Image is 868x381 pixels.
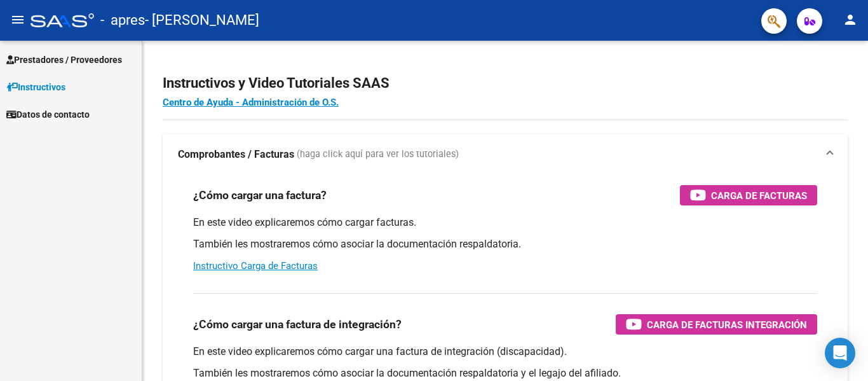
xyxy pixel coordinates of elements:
h2: Instructivos y Video Tutoriales SAAS [163,71,848,95]
mat-expansion-panel-header: Comprobantes / Facturas (haga click aquí para ver los tutoriales) [163,134,848,175]
mat-icon: person [843,12,858,27]
span: Datos de contacto [6,107,90,121]
a: Centro de Ayuda - Administración de O.S. [163,97,339,108]
button: Carga de Facturas Integración [616,314,817,335]
span: Carga de Facturas [711,188,807,204]
a: Instructivo Carga de Facturas [193,260,318,272]
p: En este video explicaremos cómo cargar una factura de integración (discapacidad). [193,345,817,359]
p: También les mostraremos cómo asociar la documentación respaldatoria y el legajo del afiliado. [193,366,817,380]
span: - [PERSON_NAME] [145,6,259,34]
span: Prestadores / Proveedores [6,53,122,67]
p: En este video explicaremos cómo cargar facturas. [193,216,817,230]
p: También les mostraremos cómo asociar la documentación respaldatoria. [193,237,817,251]
span: Carga de Facturas Integración [647,317,807,333]
h3: ¿Cómo cargar una factura? [193,186,327,204]
button: Carga de Facturas [680,185,817,205]
mat-icon: menu [10,12,25,27]
h3: ¿Cómo cargar una factura de integración? [193,315,402,333]
strong: Comprobantes / Facturas [178,148,294,162]
span: - apres [100,6,145,34]
div: Open Intercom Messenger [825,338,855,368]
span: Instructivos [6,80,65,94]
span: (haga click aquí para ver los tutoriales) [297,148,459,162]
